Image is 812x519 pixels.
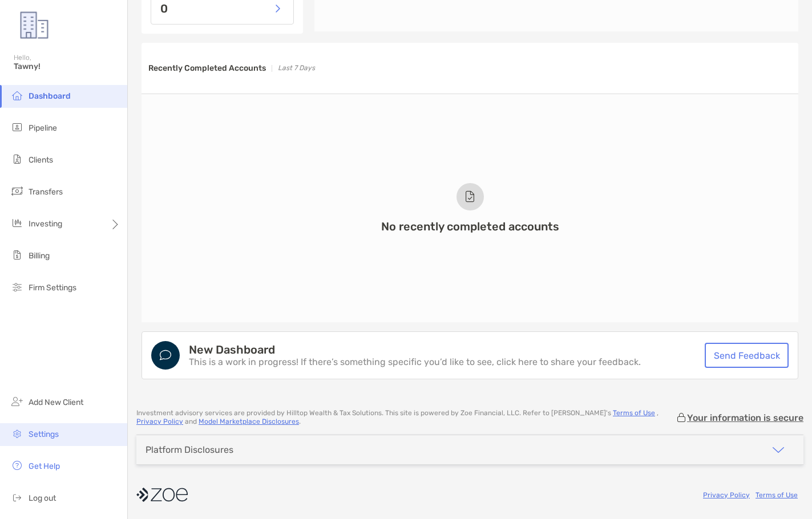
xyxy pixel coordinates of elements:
[29,429,59,439] span: Settings
[687,412,803,423] p: Your information is secure
[14,5,55,46] img: Zoe Logo
[136,409,676,426] p: Investment advisory services are provided by Hilltop Wealth & Tax Solutions . This site is powere...
[136,417,183,425] a: Privacy Policy
[771,443,785,457] img: icon arrow
[29,91,71,101] span: Dashboard
[29,155,53,165] span: Clients
[136,482,188,508] img: company logo
[381,220,559,233] h3: No recently completed accounts
[10,280,24,294] img: firm-settings icon
[29,493,56,503] span: Log out
[29,187,63,197] span: Transfers
[189,358,641,367] p: This is a work in progress! If there’s something specific you’d like to see, click here to share ...
[10,120,24,134] img: pipeline icon
[29,283,76,293] span: Firm Settings
[703,491,750,499] a: Privacy Policy
[10,152,24,166] img: clients icon
[148,63,266,73] h3: Recently Completed Accounts
[29,461,60,471] span: Get Help
[10,490,24,504] img: logout icon
[10,459,24,472] img: get-help icon
[10,216,24,230] img: investing icon
[14,62,120,71] span: Tawny!
[10,248,24,262] img: billing icon
[189,344,641,355] h4: New Dashboard
[278,61,315,75] p: Last 7 Days
[29,123,57,133] span: Pipeline
[10,395,24,408] img: add_new_client icon
[29,219,62,229] span: Investing
[705,343,789,368] a: Send Feedback
[146,444,233,455] div: Platform Disclosures
[10,184,24,198] img: transfers icon
[613,409,655,417] a: Terms of Use
[160,3,168,14] p: 0
[29,251,50,261] span: Billing
[29,398,83,407] span: Add New Client
[756,491,798,499] a: Terms of Use
[199,417,299,425] a: Model Marketplace Disclosures
[10,88,24,102] img: dashboard icon
[10,427,24,440] img: settings icon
